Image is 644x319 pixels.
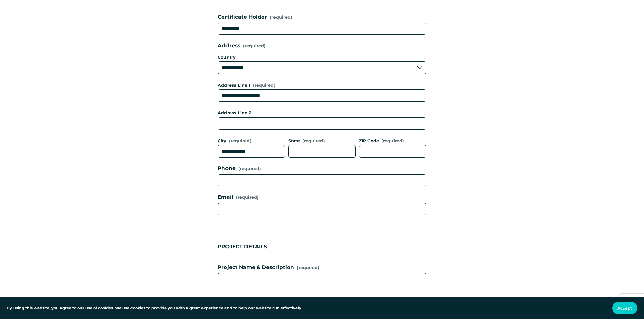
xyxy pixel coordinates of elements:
[218,13,267,21] span: Certificate Holder
[359,145,426,158] input: ZIP Code
[218,145,285,158] input: City
[381,139,404,143] span: (required)
[218,82,426,89] div: Address Line 1
[612,302,637,314] button: Accept
[297,264,319,271] span: (required)
[7,305,302,311] p: By using this website, you agree to our use of cookies. We use cookies to provide you with a grea...
[243,44,266,48] span: (required)
[617,305,632,311] span: Accept
[218,117,426,130] input: Address Line 2
[288,145,356,158] input: State
[238,167,261,171] span: (required)
[288,138,356,145] div: State
[218,193,233,202] span: Email
[218,226,426,252] div: PROJECT DETAILS
[359,138,426,145] div: ZIP Code
[270,14,292,21] span: (required)
[218,53,426,61] div: Country
[236,194,259,201] span: (required)
[218,89,426,102] input: Address Line 1
[302,139,325,143] span: (required)
[218,263,294,272] span: Project Name & Description
[218,138,285,145] div: City
[218,110,426,117] div: Address Line 2
[253,83,276,88] span: (required)
[218,61,426,74] select: Country
[218,164,236,173] span: Phone
[218,42,240,50] span: Address
[229,139,252,143] span: (required)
